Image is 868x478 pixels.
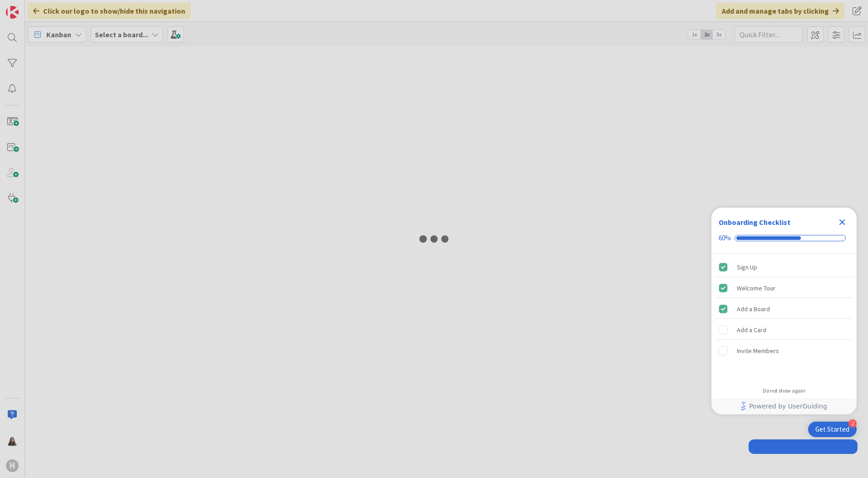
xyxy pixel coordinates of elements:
div: Add a Card is incomplete. [715,320,853,340]
div: Add a Board [737,304,770,314]
div: 60% [719,234,731,242]
div: Onboarding Checklist [719,217,790,228]
div: Checklist items [711,254,857,381]
div: Do not show again [763,387,805,394]
div: Get Started [815,425,849,434]
div: Close Checklist [835,215,849,229]
div: Welcome Tour [737,283,775,294]
div: Welcome Tour is complete. [715,278,853,298]
a: Powered by UserGuiding [716,398,852,414]
span: Powered by UserGuiding [749,401,827,412]
div: Invite Members is incomplete. [715,341,853,361]
div: Add a Board is complete. [715,299,853,319]
div: Checklist Container [711,208,857,414]
div: Open Get Started checklist, remaining modules: 2 [808,422,857,437]
div: Footer [711,398,857,414]
div: Sign Up is complete. [715,257,853,277]
div: Add a Card [737,324,766,335]
div: Sign Up [737,262,757,273]
div: 2 [848,419,857,428]
div: Checklist progress: 60% [719,234,849,242]
div: Invite Members [737,345,779,356]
